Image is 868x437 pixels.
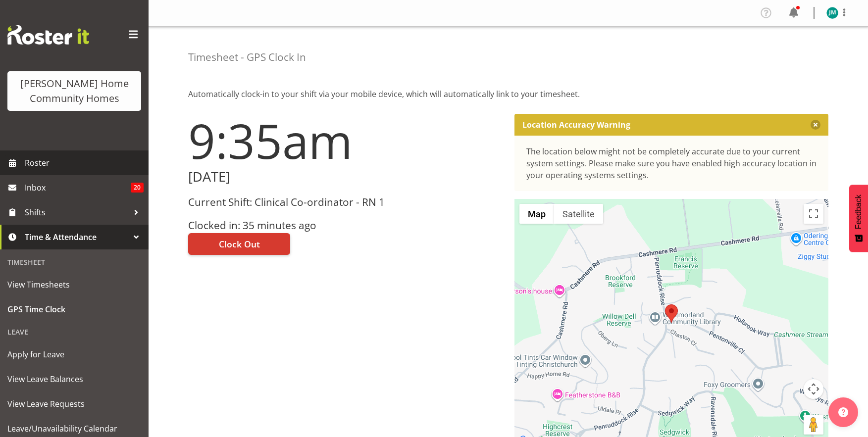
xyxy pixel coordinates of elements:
span: Feedback [854,194,863,229]
span: Apply for Leave [7,347,141,362]
button: Close message [811,120,820,130]
span: GPS Time Clock [7,302,141,317]
button: Feedback - Show survey [849,185,868,252]
span: Shifts [25,205,129,220]
a: View Timesheets [2,272,146,297]
h3: Clocked in: 35 minutes ago [188,220,503,231]
img: Rosterit website logo [7,25,89,45]
span: Time & Attendance [25,230,129,244]
h2: [DATE] [188,169,503,185]
span: 20 [131,183,144,193]
span: Leave/Unavailability Calendar [7,421,141,436]
span: View Leave Requests [7,396,141,411]
div: [PERSON_NAME] Home Community Homes [17,76,131,106]
a: View Leave Balances [2,367,146,391]
div: Leave [2,322,146,342]
p: Automatically clock-in to your shift via your mobile device, which will automatically link to you... [188,88,828,100]
span: Roster [25,155,144,170]
h4: Timesheet - GPS Clock In [188,51,306,63]
div: Timesheet [2,252,146,272]
h3: Current Shift: Clinical Co-ordinator - RN 1 [188,196,503,208]
h1: 9:35am [188,114,503,167]
a: Apply for Leave [2,342,146,367]
p: Location Accuracy Warning [522,120,630,130]
button: Drag Pegman onto the map to open Street View [804,415,823,435]
button: Toggle fullscreen view [804,204,823,224]
button: Show street map [519,204,554,224]
div: The location below might not be completely accurate due to your current system settings. Please m... [526,146,817,181]
img: johanna-molina8557.jpg [826,7,838,19]
a: GPS Time Clock [2,297,146,322]
span: View Timesheets [7,277,141,292]
button: Show satellite imagery [554,204,603,224]
span: View Leave Balances [7,372,141,387]
img: help-xxl-2.png [838,407,848,417]
button: Map camera controls [804,379,823,399]
span: Clock Out [219,238,260,250]
button: Clock Out [188,233,290,255]
span: Inbox [25,180,131,195]
a: View Leave Requests [2,391,146,416]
